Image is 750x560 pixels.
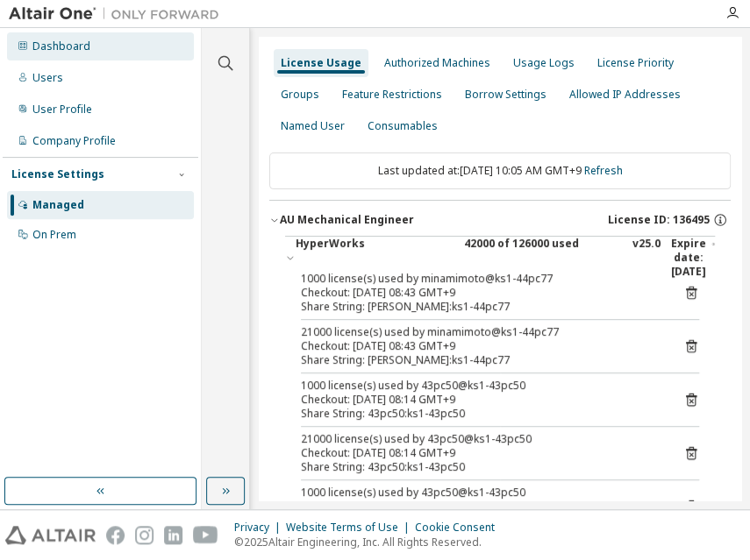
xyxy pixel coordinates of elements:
div: Feature Restrictions [342,88,442,102]
span: License ID: 136495 [608,213,710,227]
div: 1000 license(s) used by 43pc50@ks1-43pc50 [301,486,657,500]
div: 42000 of 126000 used [464,237,622,279]
div: Cookie Consent [415,521,505,535]
img: Altair One [9,5,228,23]
div: License Priority [597,56,674,70]
img: youtube.svg [193,526,218,544]
div: Last updated at: [DATE] 10:05 AM GMT+9 [269,152,731,189]
div: Share String: 43pc50:ks1-43pc50 [301,407,657,421]
div: 1000 license(s) used by 43pc50@ks1-43pc50 [301,379,657,393]
div: Authorized Machines [384,56,490,70]
div: Checkout: [DATE] 08:14 GMT+9 [301,500,657,514]
div: Named User [281,119,345,133]
div: 1000 license(s) used by minamimoto@ks1-44pc77 [301,272,657,286]
img: altair_logo.svg [5,526,96,544]
div: Borrow Settings [465,88,546,102]
div: Usage Logs [513,56,575,70]
div: Share String: [PERSON_NAME]:ks1-44pc77 [301,300,657,314]
div: Users [32,71,63,85]
div: Privacy [234,521,286,535]
div: Checkout: [DATE] 08:14 GMT+9 [301,393,657,407]
div: Allowed IP Addresses [569,88,681,102]
div: Managed [32,198,84,212]
div: Expire date: [DATE] [671,237,715,279]
div: 21000 license(s) used by minamimoto@ks1-44pc77 [301,325,657,339]
div: HyperWorks [296,237,454,279]
img: instagram.svg [135,526,154,544]
div: User Profile [32,103,92,117]
div: Checkout: [DATE] 08:43 GMT+9 [301,339,657,353]
div: License Usage [281,56,361,70]
a: Refresh [584,163,623,178]
div: AU Mechanical Engineer [280,213,414,227]
div: Company Profile [32,134,116,148]
div: Checkout: [DATE] 08:43 GMT+9 [301,286,657,300]
div: Consumables [368,119,438,133]
button: AU Mechanical EngineerLicense ID: 136495 [269,201,731,239]
div: Checkout: [DATE] 08:14 GMT+9 [301,446,657,460]
div: On Prem [32,228,76,242]
div: 21000 license(s) used by 43pc50@ks1-43pc50 [301,432,657,446]
div: Website Terms of Use [286,521,415,535]
img: linkedin.svg [164,526,182,544]
div: Dashboard [32,39,90,53]
div: v25.0 [632,237,661,279]
button: HyperWorks42000 of 126000 usedv25.0Expire date:[DATE] [285,237,715,279]
div: License Settings [11,167,104,181]
div: Share String: [PERSON_NAME]:ks1-44pc77 [301,353,657,367]
img: facebook.svg [106,526,125,544]
div: Groups [281,88,319,102]
div: Share String: 43pc50:ks1-43pc50 [301,460,657,474]
p: © 2025 Altair Engineering, Inc. All Rights Reserved. [234,535,505,549]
